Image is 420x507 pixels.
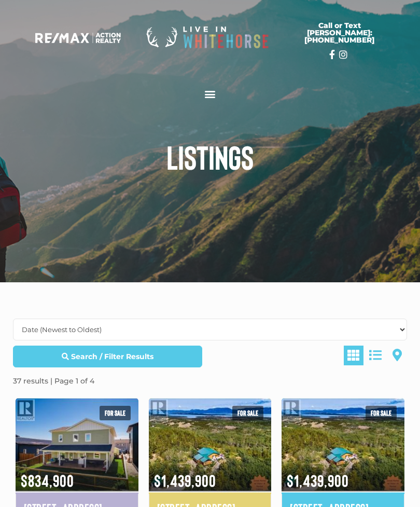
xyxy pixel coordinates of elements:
[232,406,263,420] span: For sale
[16,457,138,491] span: $834,900
[5,140,415,173] h1: Listings
[366,406,397,420] span: For sale
[16,396,138,492] img: 208 LUELLA LANE, Whitehorse, Yukon
[71,352,153,361] strong: Search / Filter Results
[282,457,404,491] span: $1,439,900
[100,406,131,420] span: For sale
[13,376,94,386] strong: 37 results | Page 1 of 4
[149,396,272,492] img: 1745 NORTH KLONDIKE HIGHWAY, Whitehorse North, Yukon
[202,85,219,102] div: Menu Toggle
[13,346,202,367] a: Search / Filter Results
[290,22,389,44] span: Call or Text [PERSON_NAME]: [PHONE_NUMBER]
[149,457,272,491] span: $1,439,900
[277,16,402,50] a: Call or Text [PERSON_NAME]: [PHONE_NUMBER]
[282,396,404,492] img: 1745 NORTH KLONDIKE HIGHWAY, Whitehorse North, Yukon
